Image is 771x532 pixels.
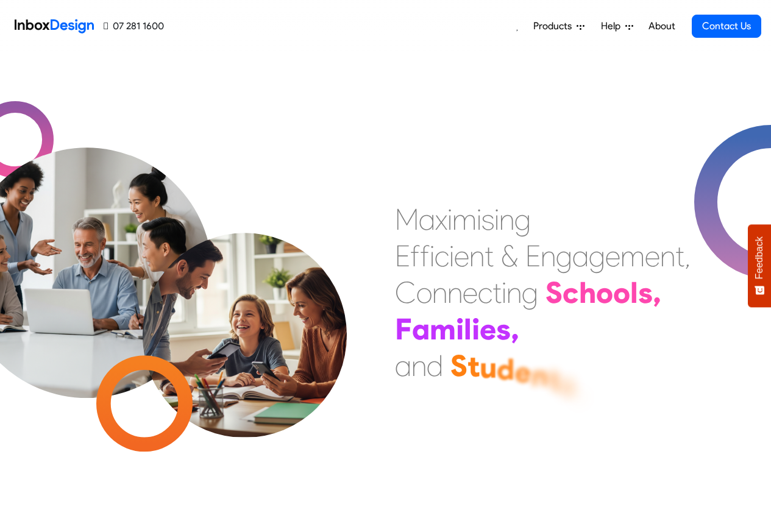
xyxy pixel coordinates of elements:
div: n [506,274,522,311]
div: i [472,311,480,347]
div: l [464,311,472,347]
div: l [630,274,638,311]
div: i [502,274,506,311]
div: n [541,238,556,274]
div: e [480,311,496,347]
div: g [522,274,538,311]
div: t [467,348,480,385]
div: c [563,274,579,311]
div: c [435,238,449,274]
div: i [449,238,454,274]
div: , [684,238,691,274]
div: i [494,201,499,238]
div: e [454,238,469,274]
span: Feedback [754,236,765,279]
div: e [605,238,620,274]
div: s [496,311,511,347]
div: g [514,201,531,238]
div: c [478,274,492,311]
div: S [545,274,563,311]
a: 07 281 1600 [104,19,164,34]
div: S [450,347,467,384]
span: Products [533,19,577,34]
div: m [620,238,645,274]
div: e [514,353,531,390]
div: o [596,274,613,311]
div: , [511,311,519,347]
div: o [416,274,432,311]
div: a [395,347,411,384]
div: n [469,238,485,274]
div: C [395,274,416,311]
a: Products [528,14,589,38]
div: F [395,311,412,347]
div: & [501,238,518,274]
div: s [638,274,653,311]
div: i [447,201,452,238]
div: d [497,351,514,388]
div: m [452,201,477,238]
div: n [660,238,675,274]
div: M [395,201,419,238]
div: E [525,238,541,274]
div: a [572,238,589,274]
a: Contact Us [692,15,761,38]
div: o [613,274,630,311]
div: m [430,311,456,347]
div: n [432,274,447,311]
div: g [556,238,572,274]
div: Maximising Efficient & Engagement, Connecting Schools, Families, and Students. [395,201,691,384]
a: Help [596,14,638,38]
div: s [481,201,494,238]
div: t [485,238,494,274]
button: Feedback - Show survey [748,224,771,307]
div: d [427,347,443,384]
div: u [480,349,497,386]
div: E [395,238,410,274]
div: f [410,238,420,274]
div: i [456,311,464,347]
div: i [477,201,481,238]
div: i [430,238,435,274]
div: n [447,274,463,311]
div: h [579,274,596,311]
div: g [589,238,605,274]
div: a [412,311,430,347]
div: a [419,201,435,238]
div: . [575,372,583,408]
img: parents_with_child.png [117,182,372,438]
span: Help [601,19,625,34]
div: s [560,366,575,402]
div: t [548,361,560,397]
div: n [411,347,427,384]
div: e [463,274,478,311]
div: t [492,274,502,311]
div: n [531,357,548,394]
a: About [645,14,678,38]
div: , [653,274,661,311]
div: t [675,238,684,274]
div: x [435,201,447,238]
div: e [645,238,660,274]
div: f [420,238,430,274]
div: n [499,201,514,238]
